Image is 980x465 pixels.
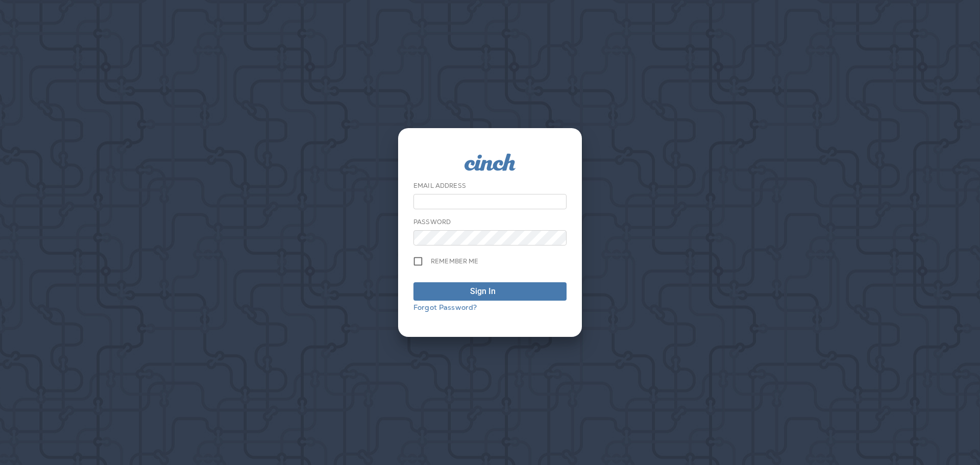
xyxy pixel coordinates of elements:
[470,285,496,298] div: Sign In
[413,303,477,312] a: Forgot Password?
[431,257,479,265] span: Remember me
[413,218,451,226] label: Password
[413,182,466,190] label: Email Address
[413,282,567,301] button: Sign In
